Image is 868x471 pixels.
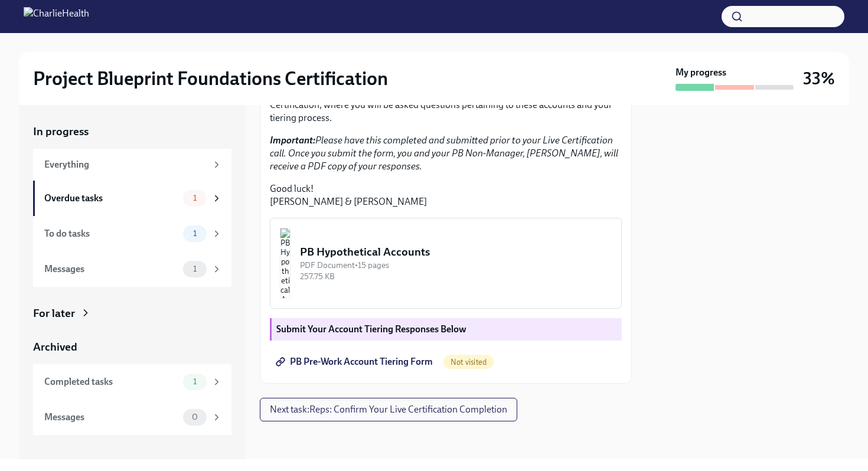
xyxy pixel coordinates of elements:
[443,358,494,367] span: Not visited
[300,244,612,260] div: PB Hypothetical Accounts
[33,149,231,181] a: Everything
[33,216,231,251] a: To do tasks1
[270,350,441,374] a: PB Pre-Work Account Tiering Form
[44,375,178,388] div: Completed tasks
[186,377,204,386] span: 1
[270,218,622,309] button: PB Hypothetical AccountsPDF Document•15 pages257.75 KB
[33,251,231,287] a: Messages1
[300,260,612,271] div: PDF Document • 15 pages
[44,158,207,171] div: Everything
[44,411,178,424] div: Messages
[280,228,291,299] img: PB Hypothetical Accounts
[186,264,204,273] span: 1
[270,135,315,146] strong: Important:
[33,306,231,321] a: For later
[33,306,75,321] div: For later
[260,398,517,421] button: Next task:Reps: Confirm Your Live Certification Completion
[33,67,388,90] h2: Project Blueprint Foundations Certification
[185,413,205,421] span: 0
[270,135,618,172] em: Please have this completed and submitted prior to your Live Certification call. Once you submit t...
[33,181,231,216] a: Overdue tasks1
[300,271,612,282] div: 257.75 KB
[24,7,89,26] img: CharlieHealth
[186,194,204,202] span: 1
[676,66,726,79] strong: My progress
[33,124,231,139] a: In progress
[276,323,466,335] strong: Submit Your Account Tiering Responses Below
[803,68,835,89] h3: 33%
[278,356,433,368] span: PB Pre-Work Account Tiering Form
[44,227,178,240] div: To do tasks
[33,364,231,400] a: Completed tasks1
[44,192,178,205] div: Overdue tasks
[33,400,231,435] a: Messages0
[186,229,204,238] span: 1
[44,263,178,276] div: Messages
[270,404,507,416] span: Next task : Reps: Confirm Your Live Certification Completion
[33,339,231,355] a: Archived
[270,182,622,208] p: Good luck! [PERSON_NAME] & [PERSON_NAME]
